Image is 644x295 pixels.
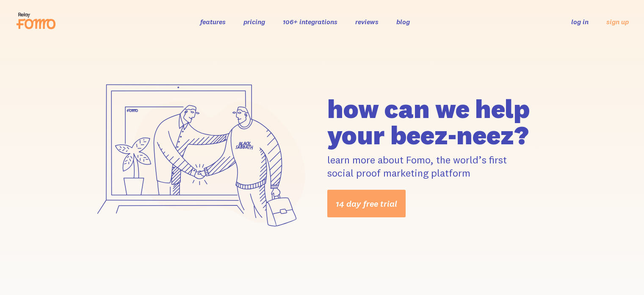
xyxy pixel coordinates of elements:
a: 14 day free trial [327,190,406,217]
a: features [200,17,226,26]
a: 106+ integrations [283,17,337,26]
a: sign up [606,17,629,26]
p: learn more about Fomo, the world’s first social proof marketing platform [327,153,558,180]
a: reviews [355,17,379,26]
h1: how can we help your beez-neez? [327,96,558,148]
a: pricing [243,17,265,26]
a: blog [396,17,410,26]
a: log in [571,17,589,26]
